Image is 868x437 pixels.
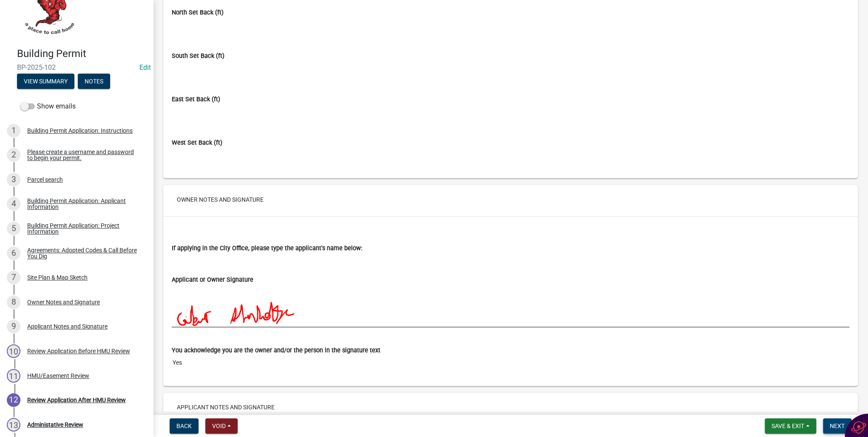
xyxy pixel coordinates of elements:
label: North Set Back (ft) [172,10,224,16]
button: Owner Notes and Signature [170,192,270,207]
button: View Summary [17,74,74,89]
div: 7 [7,271,20,284]
div: 3 [7,173,20,186]
div: Building Permit Application: Instructions [27,128,133,134]
div: 13 [7,418,20,431]
div: Owner Notes and Signature [27,299,100,305]
div: 4 [7,197,20,211]
wm-modal-confirm: Edit Application Number [139,63,151,71]
div: Applicant Notes and Signature [27,323,108,329]
a: Edit [139,63,151,71]
div: Parcel search [27,177,63,183]
button: Notes [78,74,110,89]
div: Please create a username and password to begin your permit. [27,149,139,161]
span: Void [212,423,226,429]
label: East Set Back (ft) [172,97,220,103]
div: 11 [7,369,20,383]
span: Back [176,423,192,429]
div: 2 [7,148,20,162]
label: Show emails [20,101,76,111]
div: 12 [7,393,20,407]
h4: Building Permit [17,48,146,60]
label: South Set Back (ft) [172,53,224,59]
div: 5 [7,222,20,235]
span: Save & Exit [772,423,804,429]
div: Building Permit Application: Applicant Information [27,198,139,210]
span: Next [830,423,845,429]
button: Applicant Notes and Signature [170,400,281,415]
span: BP-2025-102 [17,63,136,71]
wm-modal-confirm: Summary [17,78,74,85]
div: HMU/Easement Review [27,373,89,379]
button: Void [205,418,238,434]
button: Save & Exit [765,418,816,434]
button: Back [170,418,199,434]
img: asafWQAAAAZJREFUAwA7MRqM4MKuuQAAAABJRU5ErkJggg== [172,284,496,327]
div: Building Permit Application: Project Information [27,223,139,234]
label: Applicant or Owner Signature [172,277,253,283]
div: 9 [7,320,20,333]
div: 1 [7,124,20,137]
div: 6 [7,246,20,260]
div: Site Plan & Map Sketch [27,274,88,280]
wm-modal-confirm: Notes [78,78,110,85]
label: If applying in the City Office, please type the applicant's name below: [172,246,362,251]
div: 10 [7,344,20,358]
label: You acknowledge you are the owner and/or the person in the signature text [172,348,380,354]
div: Agreements: Adopted Codes & Call Before You Dig [27,247,139,259]
div: Review Application Before HMU Review [27,348,130,354]
div: 8 [7,295,20,309]
div: Review Application After HMU Review [27,397,126,403]
button: Next [823,418,851,434]
label: West Set Back (ft) [172,140,222,146]
div: Administative Review [27,422,83,428]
